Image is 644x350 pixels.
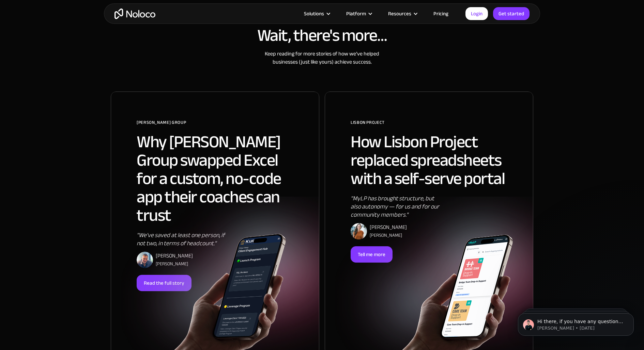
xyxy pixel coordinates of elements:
[295,9,338,18] div: Solutions
[338,9,380,18] div: Platform
[508,299,644,347] iframe: Intercom notifications message
[388,9,411,18] div: Resources
[137,117,293,133] div: [PERSON_NAME] Group
[114,9,155,19] a: home
[351,195,445,219] div: "MyLP has brought structure, but also autonomy — for us and for our community members."
[380,9,425,18] div: Resources
[465,7,488,20] a: Login
[137,133,293,224] h2: Why [PERSON_NAME] Group swapped Excel for a custom, no-code app their coaches can trust
[493,7,530,20] a: Get started
[111,50,533,66] div: Keep reading for more stories of how we’ve helped businesses (just like yours) achieve success.
[346,9,366,18] div: Platform
[351,117,507,133] div: Lisbon Project
[304,9,324,18] div: Solutions
[425,9,457,18] a: Pricing
[351,133,507,188] h2: How Lisbon Project replaced spreadsheets with a self-serve portal
[111,26,533,45] h2: Wait, there's more…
